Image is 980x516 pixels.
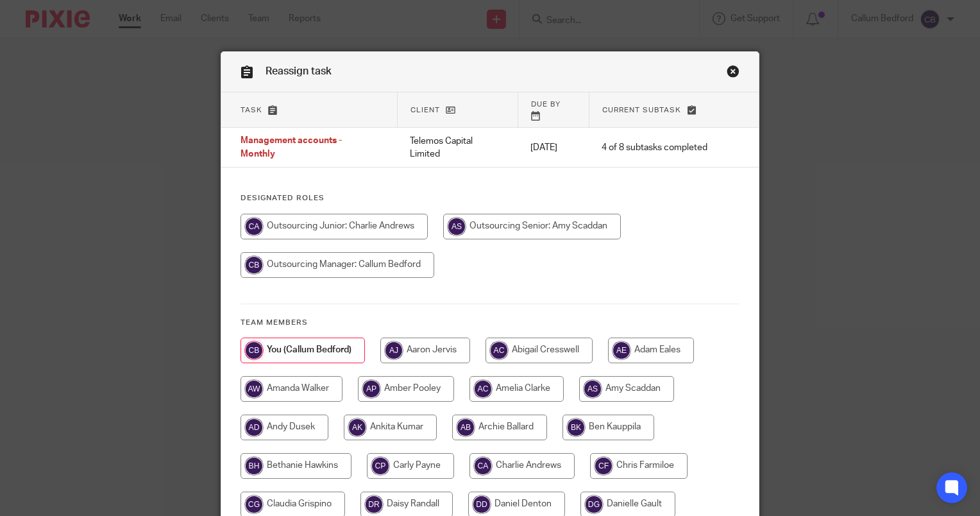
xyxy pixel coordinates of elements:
span: Task [241,107,262,114]
a: Close this dialog window [727,65,739,82]
span: Client [410,107,440,114]
p: Telemos Capital Limited [410,135,505,161]
span: Due by [531,101,561,108]
h4: Designated Roles [241,193,739,203]
span: Current subtask [602,107,681,114]
h4: Team members [241,318,739,328]
span: Management accounts - Monthly [241,137,342,159]
p: [DATE] [530,141,576,154]
td: 4 of 8 subtasks completed [589,128,720,168]
span: Reassign task [266,66,332,76]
